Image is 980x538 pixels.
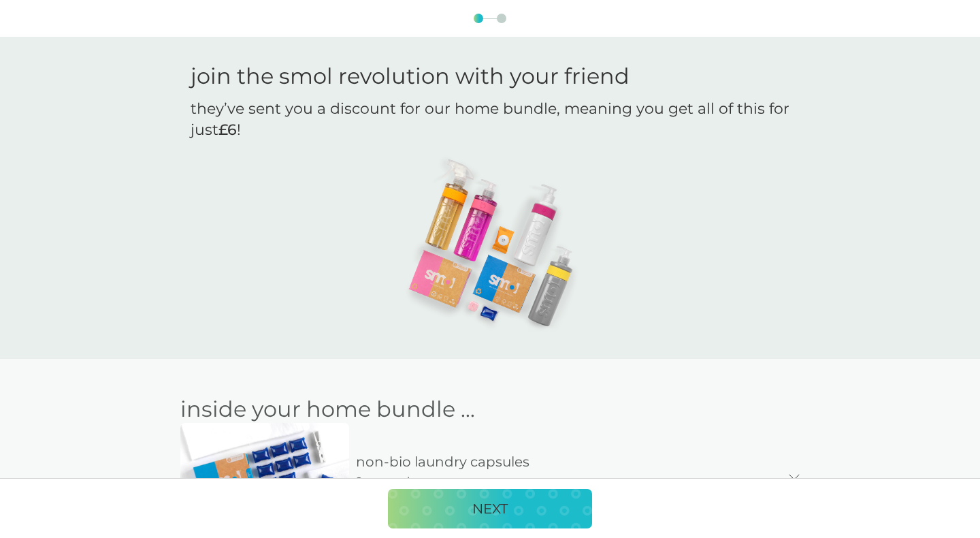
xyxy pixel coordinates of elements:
h2: inside your home bundle ... [180,396,800,422]
strong: £6 [218,121,237,139]
p: 9 x capsules [349,473,429,490]
h1: join the smol revolution with your friend [191,63,789,89]
p: they’ve sent you a discount for our home bundle, meaning you get all of this for just ! [191,99,789,141]
button: NEXT [388,489,592,528]
p: NEXT [472,498,508,520]
p: non-bio laundry capsules [349,451,536,473]
img: image_2_9e70276e-70f1-46ba-8a85-f48ffa432d25.jpg [180,423,349,518]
